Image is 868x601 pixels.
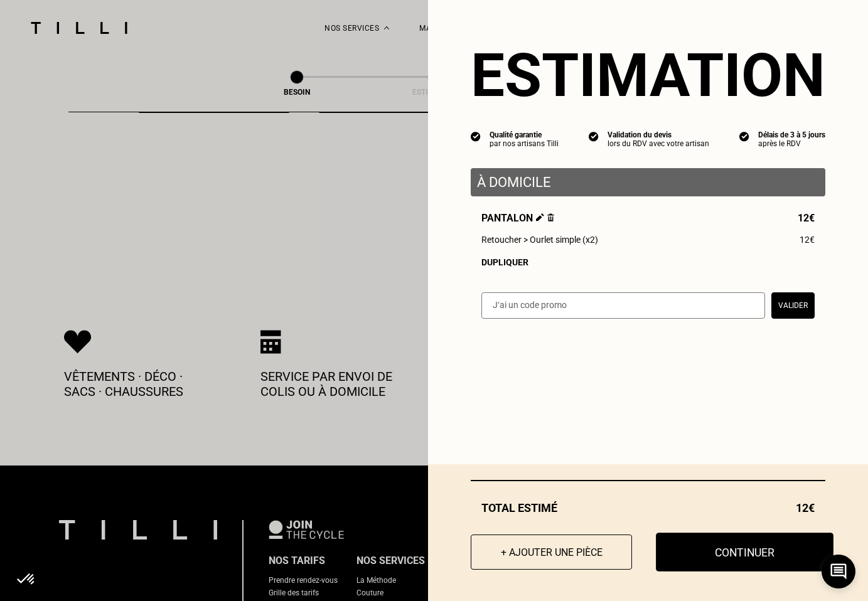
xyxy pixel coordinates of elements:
section: Estimation [471,40,825,110]
div: Total estimé [471,501,825,514]
button: Valider [771,292,815,319]
span: 12€ [798,212,815,224]
img: Supprimer [547,213,554,221]
span: Pantalon [481,212,554,224]
button: Continuer [656,533,833,572]
img: icon list info [589,130,599,142]
div: par nos artisans Tilli [490,139,559,148]
input: J‘ai un code promo [481,292,765,319]
div: Délais de 3 à 5 jours [758,130,825,139]
div: Dupliquer [481,257,815,267]
img: Éditer [536,213,544,221]
button: + Ajouter une pièce [471,535,632,570]
span: 12€ [796,501,815,514]
span: Retoucher > Ourlet simple (x2) [481,235,598,245]
img: icon list info [739,130,749,142]
div: après le RDV [758,139,825,148]
span: 12€ [800,235,815,245]
div: lors du RDV avec votre artisan [608,139,709,148]
div: Qualité garantie [490,130,559,139]
img: icon list info [471,130,481,142]
p: À domicile [477,174,819,190]
div: Validation du devis [608,130,709,139]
